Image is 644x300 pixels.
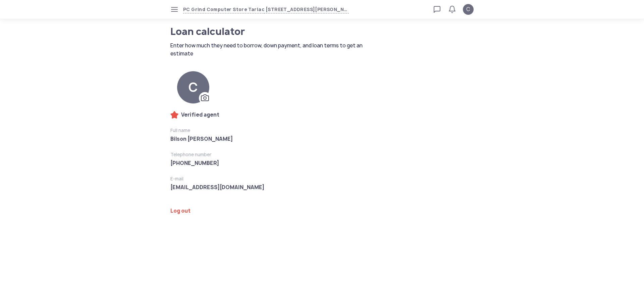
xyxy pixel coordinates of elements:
span: Verified agent [181,111,219,119]
span: Enter how much they need to borrow, down payment, and loan terms to get an estimate [170,42,368,58]
button: C [463,4,474,15]
button: PC Grind Computer Store Tarlac[STREET_ADDRESS][PERSON_NAME], [GEOGRAPHIC_DATA], [GEOGRAPHIC_DATA] [183,6,349,13]
span: [STREET_ADDRESS][PERSON_NAME], [GEOGRAPHIC_DATA], [GEOGRAPHIC_DATA] [264,6,349,13]
h1: Loan calculator [170,27,342,36]
span: PC Grind Computer Store Tarlac [183,6,264,13]
span: E-mail [170,175,368,182]
span: [EMAIL_ADDRESS][DOMAIN_NAME] [170,183,368,191]
span: C [188,81,198,94]
span: Telephone number [170,151,368,158]
span: Full name [170,127,368,134]
span: [PHONE_NUMBER] [170,159,368,167]
a: Log out [170,208,368,214]
span: Bilson [PERSON_NAME] [170,135,368,143]
span: C [466,5,470,13]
